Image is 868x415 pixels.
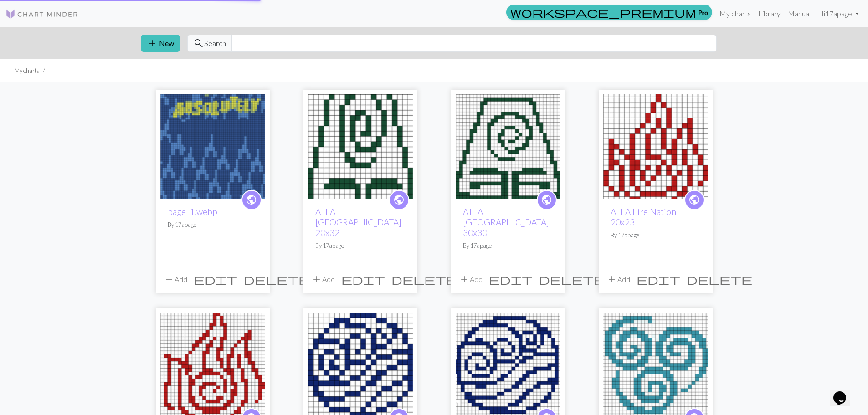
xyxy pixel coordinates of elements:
[536,271,608,288] button: Delete
[603,271,633,288] button: Add
[315,241,406,250] p: By 17apage
[160,94,265,199] img: page_1.webp
[611,206,676,227] a: ATLA Fire Nation 20x23
[688,193,700,207] span: public
[15,67,39,75] li: My charts
[688,191,700,209] i: public
[308,94,413,199] img: ATLA Earth Kingdom 20x32
[606,273,617,286] span: add
[510,6,696,19] span: workspace_premium
[160,271,190,288] button: Add
[456,359,560,368] a: ATLA Water Tribe 30x30
[315,206,401,238] a: ATLA [GEOGRAPHIC_DATA] 20x32
[338,271,388,288] button: Edit
[716,5,755,23] a: My charts
[611,231,701,240] p: By 17apage
[463,241,553,250] p: By 17apage
[537,190,557,210] a: public
[456,271,486,288] button: Add
[147,37,158,50] span: add
[160,141,265,150] a: page_1.webp
[194,273,237,286] span: edit
[506,5,712,20] a: Pro
[603,141,708,150] a: ATLA Fire Nation 20x23
[459,273,470,286] span: add
[755,5,784,23] a: Library
[784,5,814,23] a: Manual
[489,274,533,285] i: Edit
[539,273,605,286] span: delete
[5,9,78,20] img: Logo
[204,38,226,49] span: Search
[241,190,262,210] a: public
[637,273,680,286] span: edit
[190,271,241,288] button: Edit
[541,191,552,209] i: public
[391,273,457,286] span: delete
[308,141,413,150] a: ATLA Earth Kingdom 20x32
[486,271,536,288] button: Edit
[541,193,552,207] span: public
[168,220,258,229] p: By 17apage
[308,359,413,368] a: ATLA Water Tribe 20x20
[393,193,405,207] span: public
[389,190,409,210] a: public
[489,273,533,286] span: edit
[393,191,405,209] i: public
[388,271,460,288] button: Delete
[141,35,180,52] button: New
[194,274,237,285] i: Edit
[637,274,680,285] i: Edit
[341,274,385,285] i: Edit
[193,37,204,50] span: search
[463,206,549,238] a: ATLA [GEOGRAPHIC_DATA] 30x30
[244,273,309,286] span: delete
[814,5,863,23] a: Hi17apage
[687,273,752,286] span: delete
[246,193,257,207] span: public
[603,359,708,368] a: ATLA Air Nomads 30x30
[308,271,338,288] button: Add
[683,271,755,288] button: Delete
[830,379,859,406] iframe: chat widget
[164,273,175,286] span: add
[246,191,257,209] i: public
[633,271,683,288] button: Edit
[456,141,560,150] a: ATLA Earth Kingdom 30x30
[684,190,704,210] a: public
[160,359,265,368] a: ATLA Fire Nation 30x34
[241,271,313,288] button: Delete
[341,273,385,286] span: edit
[168,206,217,217] a: page_1.webp
[603,94,708,199] img: ATLA Fire Nation 20x23
[311,273,322,286] span: add
[456,94,560,199] img: ATLA Earth Kingdom 30x30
